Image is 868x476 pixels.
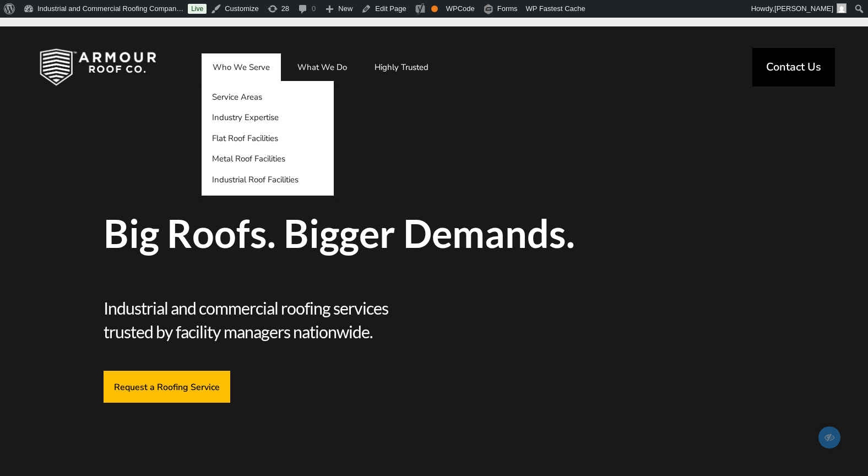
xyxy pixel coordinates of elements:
a: Service Areas [202,86,334,107]
a: Flat Roof Facilities [202,128,334,149]
a: Who We Serve [202,53,281,81]
a: What We Do [286,53,358,81]
a: Metal Roof Facilities [202,149,334,170]
a: Industrial Roof Facilities [202,169,334,190]
img: Industrial and Commercial Roofing Company | Armour Roof Co. [22,40,174,95]
div: OK [431,6,438,12]
span: Contact Us [766,62,821,73]
a: Live [188,4,207,14]
a: Highly Trusted [364,53,440,81]
span: Edit/Preview [818,426,840,448]
a: Industry Expertise [202,107,334,128]
a: Contact Us [752,48,835,86]
span: [PERSON_NAME] [774,4,833,13]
